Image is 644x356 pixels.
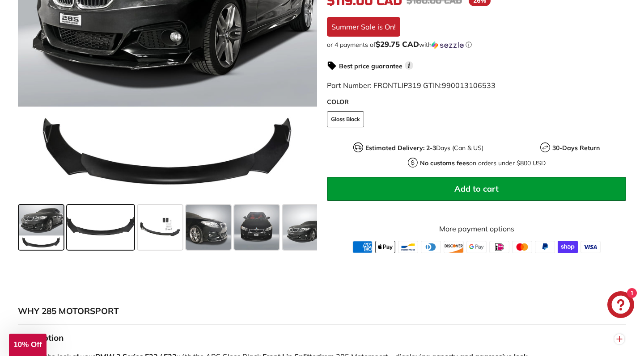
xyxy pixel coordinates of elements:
[512,241,532,253] img: master
[327,177,626,201] button: Add to cart
[376,39,419,49] span: $29.75 CAD
[18,325,626,352] button: Description
[580,241,601,253] img: visa
[13,340,42,349] span: 10% Off
[535,241,555,253] img: paypal
[398,241,418,253] img: bancontact
[327,223,626,234] a: More payment options
[352,241,373,253] img: american_express
[18,298,626,325] button: WHY 285 MOTORSPORT
[327,97,626,107] label: COLOR
[327,17,400,37] div: Summer Sale is On!
[432,41,464,49] img: Sezzle
[558,241,578,253] img: shopify_pay
[327,81,496,90] span: Part Number: FRONTLIP319 GTIN:
[442,81,496,90] span: 990013106533
[375,241,395,253] img: apple_pay
[327,40,626,49] div: or 4 payments of with
[405,61,413,70] span: i
[489,241,509,253] img: ideal
[365,144,436,152] strong: Estimated Delivery: 2-3
[9,334,47,356] div: 10% Off
[420,159,546,168] p: on orders under $800 USD
[420,159,469,167] strong: No customs fees
[552,144,600,152] strong: 30-Days Return
[327,40,626,49] div: or 4 payments of$29.75 CADwithSezzle Click to learn more about Sezzle
[444,241,464,253] img: discover
[605,291,637,320] inbox-online-store-chat: Shopify online store chat
[365,143,483,153] p: Days (Can & US)
[454,184,499,194] span: Add to cart
[339,62,402,70] strong: Best price guarantee
[466,241,487,253] img: google_pay
[421,241,441,253] img: diners_club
